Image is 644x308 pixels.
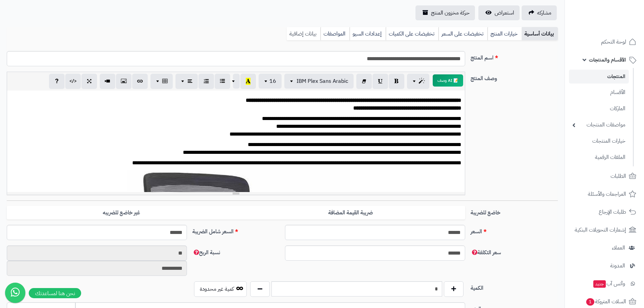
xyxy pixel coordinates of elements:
img: logo-2.png [598,15,638,29]
a: المنتجات [569,70,629,84]
span: السلات المتروكة [586,297,626,306]
span: حركة مخزون المنتج [431,9,470,17]
span: 1 [586,298,595,306]
span: المدونة [610,261,625,270]
span: طلبات الإرجاع [599,207,626,217]
label: اسم المنتج [468,51,560,62]
a: بيانات أساسية [522,27,558,41]
label: السعر [468,225,560,236]
a: تخفيضات على السعر [438,27,487,41]
span: وآتس آب [593,279,625,288]
a: مشاركه [522,5,557,20]
label: ضريبة القيمة المضافة [236,206,465,220]
a: المراجعات والأسئلة [569,186,640,202]
a: الماركات [569,101,629,116]
a: العملاء [569,240,640,256]
a: إعدادات السيو [350,27,386,41]
span: جديد [593,280,606,288]
span: نسبة الربح [192,248,220,257]
span: العملاء [612,243,625,253]
a: وآتس آبجديد [569,276,640,292]
a: الملفات الرقمية [569,150,629,165]
span: 16 [269,77,276,85]
span: مشاركه [537,9,551,17]
a: الطلبات [569,168,640,184]
span: IBM Plex Sans Arabic [296,77,348,85]
a: المدونة [569,258,640,274]
a: استعراض [478,5,520,20]
label: خاضع للضريبة [468,206,560,217]
label: السعر شامل الضريبة [190,225,282,236]
a: طلبات الإرجاع [569,204,640,220]
label: غير خاضع للضريبه [7,206,236,220]
span: استعراض [495,9,514,17]
a: إشعارات التحويلات البنكية [569,222,640,238]
a: بيانات إضافية [287,27,320,41]
a: حركة مخزون المنتج [415,5,475,20]
a: خيارات المنتجات [569,134,629,148]
span: لوحة التحكم [601,37,626,47]
span: الطلبات [611,171,626,181]
label: وصف المنتج [468,72,560,82]
a: مواصفات المنتجات [569,118,629,132]
a: لوحة التحكم [569,34,640,50]
span: الأقسام والمنتجات [589,55,626,65]
span: إشعارات التحويلات البنكية [575,225,626,235]
span: المراجعات والأسئلة [588,189,626,199]
a: خيارات المنتج [487,27,522,41]
button: 16 [259,74,282,89]
a: المواصفات [320,27,350,41]
a: تخفيضات على الكميات [386,27,438,41]
button: 📝 AI وصف [433,74,463,87]
button: IBM Plex Sans Arabic [284,74,354,89]
label: الكمية [468,281,560,292]
span: سعر التكلفة [471,248,501,257]
a: الأقسام [569,85,629,100]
